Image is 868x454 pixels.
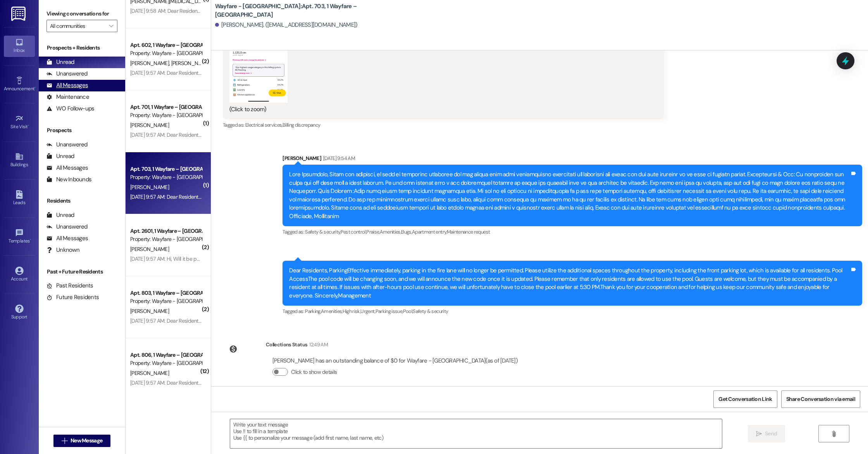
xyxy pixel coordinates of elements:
i:  [109,23,113,29]
span: Parking , [305,308,321,315]
span: Praise , [366,229,379,235]
a: Templates • [4,226,35,247]
div: Future Residents [46,293,99,301]
div: All Messages [46,81,88,89]
span: Billing discrepancy [282,122,320,128]
button: Get Conversation Link [713,390,777,408]
button: Send [748,425,785,442]
span: Safety & security , [305,229,340,235]
span: Safety & security [413,308,448,315]
div: Unanswered [46,141,88,149]
span: [PERSON_NAME] [130,60,171,67]
span: [PERSON_NAME] [130,370,169,377]
div: Property: Wayfare - [GEOGRAPHIC_DATA] [130,111,202,119]
div: Apt. 602, 1 Wayfare – [GEOGRAPHIC_DATA] [130,41,202,49]
div: Unread [46,58,74,66]
div: Apt. 803, 1 Wayfare – [GEOGRAPHIC_DATA] [130,289,202,297]
div: Tagged as: [223,119,664,131]
div: [PERSON_NAME]. ([EMAIL_ADDRESS][DOMAIN_NAME]) [215,21,358,29]
div: Unread [46,211,74,219]
div: New Inbounds [46,175,91,184]
span: New Message [71,437,102,445]
button: New Message [53,435,111,447]
span: Parking issue , [375,308,403,315]
span: Electrical services , [245,122,282,128]
div: Apt. 703, 1 Wayfare – [GEOGRAPHIC_DATA] [130,165,202,173]
div: 12:49 AM [307,340,328,349]
span: Maintenance request [447,229,490,235]
div: All Messages [46,164,88,172]
a: Inbox [4,36,35,57]
div: Dear Residents, ParkingEffective immediately, parking in the fire lane will no longer be permitte... [289,267,850,300]
div: Apt. 806, 1 Wayfare – [GEOGRAPHIC_DATA] [130,351,202,359]
span: • [28,123,29,128]
div: Property: Wayfare - [GEOGRAPHIC_DATA] [130,49,202,57]
span: [PERSON_NAME] [130,246,169,253]
span: Amenities , [380,229,401,235]
i:  [62,438,67,444]
span: • [34,85,36,90]
div: Unread [46,152,74,160]
a: Site Visit • [4,112,35,133]
div: Unanswered [46,70,88,78]
div: Prospects + Residents [39,44,125,52]
span: [PERSON_NAME] [171,60,210,67]
div: (Click to zoom) [229,105,651,113]
label: Viewing conversations for [46,8,117,20]
div: Property: Wayfare - [GEOGRAPHIC_DATA] [130,173,202,181]
a: Support [4,302,35,323]
div: Unanswered [46,223,88,231]
div: Prospects [39,126,125,134]
span: Pest control , [341,229,367,235]
span: [PERSON_NAME] [130,184,169,191]
div: Past Residents [46,282,93,290]
img: ResiDesk Logo [11,7,27,21]
div: [PERSON_NAME] [282,154,862,165]
div: Apt. 2601, 1 Wayfare – [GEOGRAPHIC_DATA] [130,227,202,235]
div: Property: Wayfare - [GEOGRAPHIC_DATA] [130,235,202,243]
span: High risk , [343,308,361,315]
input: All communities [50,20,105,32]
span: Pool , [403,308,413,315]
span: • [30,237,31,242]
div: Tagged as: [282,226,862,237]
span: Send [765,430,777,438]
div: Tagged as: [282,306,862,317]
div: [PERSON_NAME] has an outstanding balance of $0 for Wayfare - [GEOGRAPHIC_DATA] (as of [DATE]) [272,357,518,365]
a: Leads [4,188,35,209]
label: Click to show details [291,368,337,376]
div: Unknown [46,246,79,254]
div: Apt. 701, 1 Wayfare – [GEOGRAPHIC_DATA] [130,103,202,111]
div: Past + Future Residents [39,268,125,276]
b: Wayfare - [GEOGRAPHIC_DATA]: Apt. 703, 1 Wayfare – [GEOGRAPHIC_DATA] [215,2,370,19]
span: Get Conversation Link [718,395,772,403]
a: Buildings [4,150,35,171]
div: Maintenance [46,93,89,101]
div: All Messages [46,234,88,242]
span: Urgent , [360,308,375,315]
div: [DATE] 9:54 AM [321,154,355,162]
div: Residents [39,197,125,205]
i:  [756,431,762,437]
button: Share Conversation via email [781,390,860,408]
span: Share Conversation via email [786,395,855,403]
span: [PERSON_NAME] [130,122,169,129]
span: Bugs , [401,229,412,235]
span: [PERSON_NAME] [130,308,169,315]
div: Lore Ipsumdolo, Sitam con adipisci, el sedd ei temporinc utlaboree dol mag aliqua enim admi venia... [289,170,850,220]
div: Property: Wayfare - [GEOGRAPHIC_DATA] [130,297,202,305]
a: Account [4,264,35,285]
span: Amenities , [321,308,343,315]
div: Collections Status [266,340,307,349]
div: WO Follow-ups [46,105,94,113]
i:  [831,431,837,437]
span: Apartment entry , [412,229,447,235]
div: Property: Wayfare - [GEOGRAPHIC_DATA] [130,359,202,367]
